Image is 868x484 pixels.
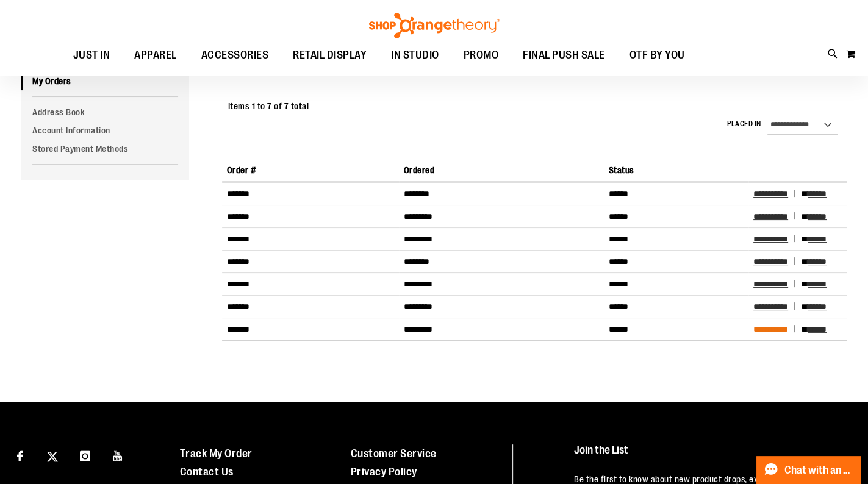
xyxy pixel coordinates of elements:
a: PROMO [451,41,511,69]
img: Twitter [47,451,58,462]
a: Track My Order [180,447,253,460]
span: FINAL PUSH SALE [523,41,605,69]
h4: Join the List [574,444,845,467]
span: Items 1 to 7 of 7 total [228,101,309,111]
a: Stored Payment Methods [21,140,189,158]
a: IN STUDIO [379,41,451,69]
a: Customer Service [351,447,437,460]
th: Ordered [399,159,604,182]
button: Chat with an Expert [756,456,861,484]
span: IN STUDIO [391,41,439,69]
a: Account Information [21,121,189,140]
a: Visit our X page [42,444,63,466]
a: FINAL PUSH SALE [511,41,617,69]
a: Visit our Facebook page [9,444,30,466]
span: APPAREL [134,41,177,69]
a: OTF BY YOU [617,41,697,69]
span: OTF BY YOU [629,41,685,69]
a: ACCESSORIES [189,41,281,69]
th: Status [604,159,748,182]
a: Privacy Policy [351,466,417,478]
a: Visit our Youtube page [107,444,129,466]
a: APPAREL [122,41,189,69]
a: Address Book [21,103,189,121]
span: ACCESSORIES [201,41,269,69]
a: My Orders [21,72,189,90]
th: Order # [222,159,399,182]
span: RETAIL DISPLAY [293,41,367,69]
span: Chat with an Expert [784,464,853,476]
a: Contact Us [180,466,234,478]
img: Shop Orangetheory [367,13,501,38]
span: JUST IN [73,41,110,69]
a: JUST IN [61,41,123,69]
a: RETAIL DISPLAY [281,41,379,69]
a: Visit our Instagram page [74,444,96,466]
label: Placed in [727,119,761,129]
span: PROMO [464,41,499,69]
